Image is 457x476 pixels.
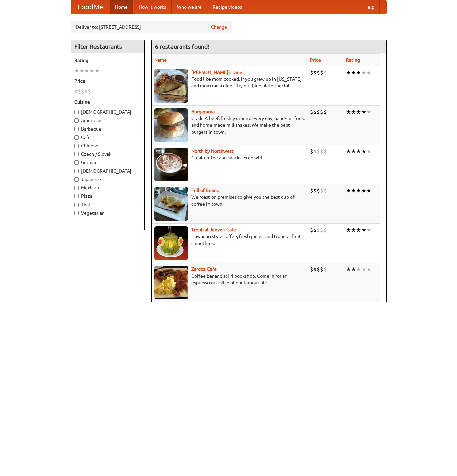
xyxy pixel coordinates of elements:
[313,187,317,194] li: $
[310,187,313,194] li: $
[154,115,305,135] p: Grade A beef, freshly ground every day, hand-cut fries, and home-made milkshakes. We make the bes...
[346,187,351,194] li: ★
[323,148,327,155] li: $
[191,148,234,154] a: North by Northwest
[351,226,356,234] li: ★
[207,0,247,14] a: Recipe videos
[74,135,79,140] input: Cafe
[84,88,88,95] li: $
[356,148,361,155] li: ★
[317,69,320,76] li: $
[359,0,380,14] a: Help
[89,67,94,74] li: ★
[154,233,305,247] p: Hawaiian style coffee, fresh juices, and tropical fruit smoothies.
[133,0,172,14] a: How it works
[310,226,313,234] li: $
[320,266,323,273] li: $
[154,108,188,142] img: burgerama.jpg
[366,69,371,76] li: ★
[346,57,360,63] a: Rating
[74,99,141,105] h5: Cuisine
[154,187,188,221] img: beans.jpg
[74,160,79,165] input: German
[310,148,313,155] li: $
[74,159,141,166] label: German
[154,154,305,161] p: Great coffee and snacks. Free wifi.
[313,266,317,273] li: $
[323,69,327,76] li: $
[74,211,79,215] input: Vegetarian
[71,21,232,33] div: Deliver to: [STREET_ADDRESS]
[74,110,79,114] input: [DEMOGRAPHIC_DATA]
[84,67,89,74] li: ★
[79,67,84,74] li: ★
[172,0,207,14] a: Who we are
[361,69,366,76] li: ★
[74,184,141,191] label: Mexican
[317,148,320,155] li: $
[310,266,313,273] li: $
[191,109,215,114] a: Burgerama
[356,266,361,273] li: ★
[361,226,366,234] li: ★
[366,226,371,234] li: ★
[191,188,219,193] a: Full of Beans
[74,194,79,198] input: Pizza
[313,226,317,234] li: $
[310,57,321,63] a: Price
[74,193,141,199] label: Pizza
[74,78,141,84] h5: Price
[154,57,167,63] a: Name
[74,168,141,174] label: [DEMOGRAPHIC_DATA]
[154,69,188,103] img: sallys.jpg
[74,186,79,190] input: Mexican
[351,69,356,76] li: ★
[323,187,327,194] li: $
[351,108,356,116] li: ★
[74,118,79,123] input: American
[351,266,356,273] li: ★
[320,187,323,194] li: $
[317,187,320,194] li: $
[74,152,79,156] input: Czech / Slovak
[154,76,305,89] p: Food like mom cooked, if you grew up in [US_STATE] and mom ran a diner. Try our blue plate special!
[351,187,356,194] li: ★
[74,88,78,95] li: $
[191,70,244,75] a: [PERSON_NAME]'s Diner
[366,148,371,155] li: ★
[74,134,141,141] label: Cafe
[74,109,141,115] label: [DEMOGRAPHIC_DATA]
[356,69,361,76] li: ★
[110,0,133,14] a: Home
[74,201,141,208] label: Thai
[323,226,327,234] li: $
[313,108,317,116] li: $
[310,108,313,116] li: $
[346,69,351,76] li: ★
[361,108,366,116] li: ★
[81,88,84,95] li: $
[74,125,141,132] label: Barbecue
[313,148,317,155] li: $
[154,148,188,181] img: north.jpg
[317,226,320,234] li: $
[74,67,79,74] li: ★
[74,142,141,149] label: Chinese
[74,144,79,148] input: Chinese
[74,210,141,216] label: Vegetarian
[191,227,236,232] a: Tropical Jeeve's Cafe
[74,127,79,131] input: Barbecue
[191,266,217,272] b: Zardoz Cafe
[356,108,361,116] li: ★
[74,176,141,183] label: Japanese
[74,169,79,173] input: [DEMOGRAPHIC_DATA]
[356,226,361,234] li: ★
[361,148,366,155] li: ★
[320,226,323,234] li: $
[94,67,100,74] li: ★
[366,187,371,194] li: ★
[323,108,327,116] li: $
[366,266,371,273] li: ★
